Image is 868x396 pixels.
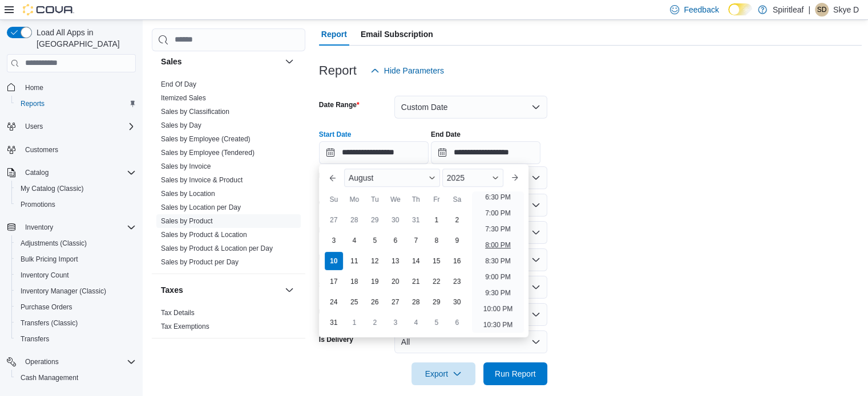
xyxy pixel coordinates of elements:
div: August, 2025 [324,210,467,333]
div: day-31 [325,313,343,332]
div: Mo [345,190,364,209]
div: Su [325,190,343,209]
a: Sales by Product & Location [161,231,247,239]
a: Customers [21,143,63,157]
ul: Time [472,191,524,333]
span: Sales by Employee (Created) [161,134,251,144]
span: Purchase Orders [16,300,136,314]
div: day-20 [386,272,405,291]
span: Adjustments (Classic) [21,239,87,248]
div: day-2 [366,313,384,332]
span: Catalog [21,166,136,179]
span: Inventory Manager (Classic) [16,284,136,298]
button: Inventory Manager (Classic) [11,283,140,299]
button: Customers [2,141,140,158]
div: day-26 [366,293,384,311]
span: Reports [16,97,136,111]
div: day-27 [325,211,343,229]
button: Open list of options [531,255,540,264]
span: Hide Parameters [384,65,444,76]
span: Operations [21,355,136,369]
button: Cash Management [11,370,140,386]
button: Users [21,120,47,133]
div: day-11 [345,252,364,270]
button: Inventory Count [11,267,140,283]
span: Bulk Pricing Import [21,255,78,264]
div: day-8 [427,231,446,250]
span: Sales by Product per Day [161,258,239,267]
span: Transfers [16,332,136,346]
span: Report [321,23,347,46]
h3: Report [319,64,357,77]
a: Sales by Product & Location per Day [161,244,273,252]
span: My Catalog (Classic) [21,184,84,193]
a: Adjustments (Classic) [16,236,91,250]
a: Home [21,81,48,95]
a: Sales by Product per Day [161,258,239,266]
li: 8:30 PM [481,254,515,268]
label: End Date [431,130,461,139]
div: day-14 [407,252,425,270]
li: 10:00 PM [479,302,517,316]
span: Users [21,120,136,133]
div: day-30 [448,293,466,311]
span: Sales by Invoice & Product [161,175,243,185]
div: day-4 [407,313,425,332]
div: Button. Open the year selector. 2025 is currently selected. [442,169,503,187]
li: 6:30 PM [481,190,515,204]
button: Inventory [2,219,140,235]
span: Tax Details [161,308,195,317]
span: Catalog [25,168,49,177]
div: Skye D [815,3,829,17]
button: Open list of options [531,228,540,237]
button: Previous Month [324,169,342,187]
button: Taxes [161,284,280,296]
span: Sales by Classification [161,107,229,116]
span: Inventory [21,221,136,234]
li: 7:30 PM [481,222,515,236]
span: End Of Day [161,80,196,89]
a: End Of Day [161,80,196,88]
a: Inventory Count [16,268,74,282]
div: day-5 [366,231,384,250]
a: Purchase Orders [16,300,77,314]
div: day-17 [325,272,343,291]
button: Sales [161,56,280,67]
div: Sa [448,190,466,209]
button: Adjustments (Classic) [11,235,140,251]
a: My Catalog (Classic) [16,182,88,195]
div: day-5 [427,313,446,332]
span: Sales by Location [161,189,215,198]
div: day-3 [386,313,405,332]
a: Sales by Classification [161,108,229,116]
div: day-9 [448,231,466,250]
div: Tu [366,190,384,209]
div: day-23 [448,272,466,291]
span: My Catalog (Classic) [16,182,136,195]
div: day-25 [345,293,364,311]
button: Open list of options [531,201,540,210]
div: day-7 [407,231,425,250]
div: day-29 [366,211,384,229]
a: Sales by Location per Day [161,203,241,211]
span: Bulk Pricing Import [16,252,136,266]
a: Tax Details [161,309,195,317]
div: day-4 [345,231,364,250]
span: Sales by Location per Day [161,203,241,212]
a: Sales by Employee (Tendered) [161,149,255,157]
a: Sales by Employee (Created) [161,135,251,143]
button: Sales [282,55,296,68]
button: Reports [11,96,140,112]
div: day-18 [345,272,364,291]
button: Catalog [2,165,140,181]
button: Operations [21,355,63,369]
li: 9:00 PM [481,270,515,284]
li: 8:00 PM [481,238,515,252]
div: day-29 [427,293,446,311]
div: day-12 [366,252,384,270]
a: Inventory Manager (Classic) [16,284,111,298]
a: Cash Management [16,371,83,385]
button: Purchase Orders [11,299,140,315]
div: day-3 [325,231,343,250]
